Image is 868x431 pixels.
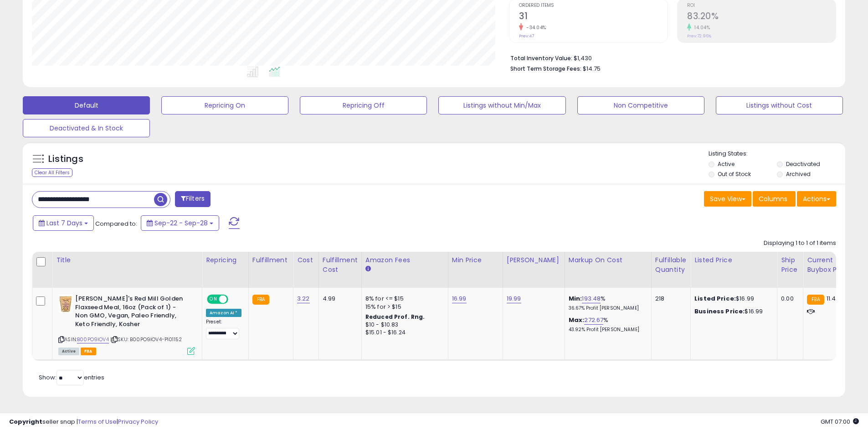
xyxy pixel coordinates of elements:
button: Save View [704,191,751,207]
img: 51yfOSs9+vL._SL40_.jpg [58,295,73,313]
div: Title [56,255,198,265]
span: Last 7 Days [46,218,82,228]
span: $14.75 [583,64,601,73]
button: Deactivated & In Stock [23,119,150,137]
div: $16.99 [694,307,770,316]
strong: Copyright [9,417,42,426]
div: Ship Price [781,255,799,275]
span: ROI [687,3,836,8]
span: Sep-22 - Sep-28 [154,218,208,228]
label: Active [718,160,734,168]
small: 14.04% [691,24,710,31]
div: 8% for <= $15 [365,295,441,303]
div: Listed Price [694,255,773,265]
button: Sep-22 - Sep-28 [141,215,219,231]
b: Total Inventory Value: [510,54,572,62]
span: Columns [759,194,787,203]
div: Markup on Cost [569,255,647,265]
span: OFF [227,296,241,303]
div: 0.00 [781,295,796,303]
b: Max: [569,316,585,324]
div: Amazon Fees [365,255,444,265]
div: ASIN: [58,295,195,354]
span: Compared to: [95,219,137,228]
div: $16.99 [694,295,770,303]
small: -34.04% [523,24,546,31]
button: Default [23,96,150,114]
div: Fulfillment [252,255,289,265]
div: Clear All Filters [32,168,72,177]
div: % [569,316,644,333]
button: Actions [797,191,836,207]
b: Short Term Storage Fees: [510,65,581,73]
div: 4.99 [323,295,354,303]
div: 218 [655,295,683,303]
small: FBA [807,295,824,305]
a: Terms of Use [78,417,117,426]
b: Min: [569,294,582,303]
a: Privacy Policy [118,417,158,426]
label: Deactivated [786,160,820,168]
a: 16.99 [452,294,467,303]
div: Displaying 1 to 1 of 1 items [764,239,836,248]
p: Listing States: [709,150,845,158]
h2: 83.20% [687,11,836,23]
div: 15% for > $15 [365,303,441,311]
div: $10 - $10.83 [365,321,441,329]
label: Out of Stock [718,170,751,178]
p: 36.67% Profit [PERSON_NAME] [569,305,644,312]
div: $15.01 - $16.24 [365,329,441,337]
button: Repricing Off [300,96,427,114]
b: [PERSON_NAME]'s Red Mill Golden Flaxseed Meal, 16oz (Pack of 1) - Non GMO, Vegan, Paleo Friendly,... [75,295,186,331]
small: Prev: 47 [519,33,534,39]
div: [PERSON_NAME] [507,255,561,265]
button: Last 7 Days [33,215,94,231]
span: 2025-10-6 07:00 GMT [821,417,859,426]
b: Business Price: [694,307,745,316]
a: B00PO9IOV4 [77,336,109,343]
li: $1,430 [510,52,829,63]
span: FBA [81,348,96,355]
span: | SKU: B00PO9IOV4-P101152 [110,336,182,343]
div: Repricing [206,255,245,265]
div: % [569,295,644,312]
small: FBA [252,295,269,305]
button: Repricing On [161,96,288,114]
small: Prev: 72.96% [687,33,711,39]
div: Min Price [452,255,499,265]
th: The percentage added to the cost of goods (COGS) that forms the calculator for Min & Max prices. [565,252,651,288]
span: All listings currently available for purchase on Amazon [58,348,79,355]
a: 193.48 [582,294,601,303]
button: Listings without Cost [716,96,843,114]
span: Show: entries [39,373,104,382]
button: Non Competitive [577,96,704,114]
span: Ordered Items [519,3,668,8]
div: Preset: [206,319,241,339]
div: Fulfillable Quantity [655,255,687,275]
button: Filters [175,191,211,207]
p: 43.92% Profit [PERSON_NAME] [569,327,644,333]
a: 272.67 [584,316,603,325]
div: Cost [297,255,315,265]
span: ON [208,296,219,303]
h5: Listings [48,153,83,166]
div: Amazon AI * [206,309,241,317]
label: Archived [786,170,811,178]
div: seller snap | | [9,418,158,426]
a: 3.22 [297,294,310,303]
div: Fulfillment Cost [323,255,358,275]
a: 19.99 [507,294,521,303]
h2: 31 [519,11,668,23]
b: Reduced Prof. Rng. [365,313,425,321]
small: Amazon Fees. [365,265,371,273]
button: Columns [753,191,796,207]
b: Listed Price: [694,294,736,303]
span: 11.42 [827,294,840,303]
div: Current Buybox Price [807,255,854,275]
button: Listings without Min/Max [438,96,565,114]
